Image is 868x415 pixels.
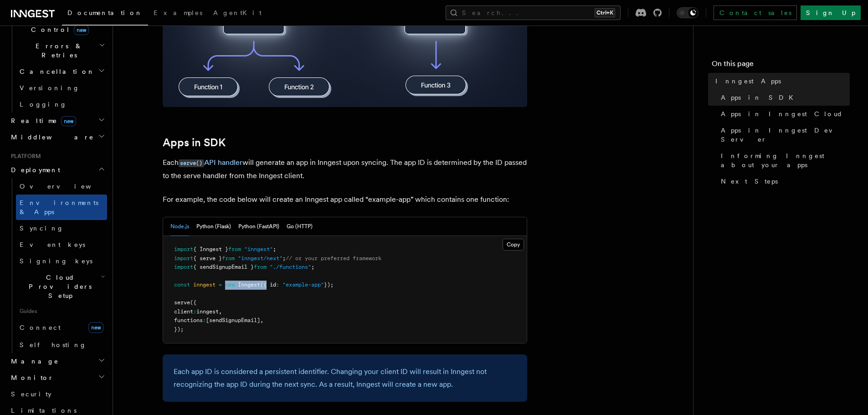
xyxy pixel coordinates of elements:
[20,183,113,190] span: Overview
[7,133,94,142] span: Middleware
[208,3,267,25] a: AgentKit
[16,318,107,337] a: Connectnew
[88,322,103,333] span: new
[179,159,204,167] code: serve()
[16,63,107,80] button: Cancellation
[721,109,843,118] span: Apps in Inngest Cloud
[174,264,193,270] span: import
[282,282,324,288] span: "example-app"
[179,158,242,167] a: serve()API handler
[238,282,260,288] span: Inngest
[260,282,276,288] span: ({ id
[222,255,235,261] span: from
[16,80,107,96] a: Versioning
[7,386,107,402] a: Security
[174,365,516,391] p: Each app ID is considered a persistent identifier. Changing your client ID will result in Inngest...
[270,264,311,270] span: "./functions"
[193,255,222,261] span: { serve }
[286,255,381,261] span: // or your preferred framework
[282,255,286,261] span: ;
[174,255,193,261] span: import
[503,239,524,251] button: Copy
[163,136,226,149] a: Apps in SDK
[20,199,98,215] span: Environments & Apps
[721,177,778,186] span: Next Steps
[193,282,216,288] span: inngest
[238,217,279,236] button: Python (FastAPI)
[244,246,273,252] span: "inngest"
[446,5,621,20] button: Search...Ctrl+K
[196,308,219,315] span: inngest
[717,89,850,106] a: Apps in SDK
[254,264,267,270] span: from
[16,67,95,76] span: Cancellation
[20,84,80,92] span: Versioning
[20,257,92,265] span: Signing keys
[16,304,107,318] span: Guides
[163,156,527,182] p: Each will generate an app in Inngest upon syncing. The app ID is determined by the ID passed to t...
[20,341,87,348] span: Self hosting
[16,41,99,60] span: Errors & Retries
[276,282,279,288] span: :
[717,106,850,122] a: Apps in Inngest Cloud
[7,153,41,160] span: Platform
[219,282,222,288] span: =
[193,264,254,270] span: { sendSignupEmail }
[273,246,276,252] span: ;
[16,195,107,220] a: Environments & Apps
[20,101,67,108] span: Logging
[163,193,527,206] p: For example, the code below will create an Inngest app called “example-app” which contains one fu...
[174,246,193,252] span: import
[62,3,148,26] a: Documentation
[174,282,190,288] span: const
[16,269,107,304] button: Cloud Providers Setup
[20,324,61,331] span: Connect
[11,407,77,414] span: Limitations
[7,369,107,386] button: Monitor
[311,264,314,270] span: ;
[7,129,107,145] button: Middleware
[16,337,107,353] a: Self hosting
[213,9,262,16] span: AgentKit
[287,217,313,236] button: Go (HTTP)
[7,165,60,174] span: Deployment
[595,8,615,17] kbd: Ctrl+K
[7,113,107,129] button: Realtimenew
[16,38,107,63] button: Errors & Retries
[712,58,850,73] h4: On this page
[721,126,850,144] span: Apps in Inngest Dev Server
[16,253,107,269] a: Signing keys
[16,220,107,236] a: Syncing
[170,217,189,236] button: Node.js
[20,241,85,248] span: Event keys
[7,178,107,353] div: Deployment
[174,308,193,315] span: client
[721,151,850,169] span: Informing Inngest about your apps
[324,282,334,288] span: });
[7,357,59,366] span: Manage
[196,217,231,236] button: Python (Flask)
[714,5,797,20] a: Contact sales
[148,3,208,25] a: Examples
[7,116,76,125] span: Realtime
[174,326,184,333] span: });
[7,353,107,369] button: Manage
[238,255,282,261] span: "inngest/next"
[174,317,203,323] span: functions
[16,236,107,253] a: Event keys
[7,373,54,382] span: Monitor
[712,73,850,89] a: Inngest Apps
[61,116,76,126] span: new
[174,299,190,306] span: serve
[717,148,850,173] a: Informing Inngest about your apps
[7,162,107,178] button: Deployment
[203,317,206,323] span: :
[16,273,101,300] span: Cloud Providers Setup
[228,246,241,252] span: from
[193,246,228,252] span: { Inngest }
[721,93,799,102] span: Apps in SDK
[717,173,850,190] a: Next Steps
[11,390,51,398] span: Security
[16,96,107,113] a: Logging
[16,178,107,195] a: Overview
